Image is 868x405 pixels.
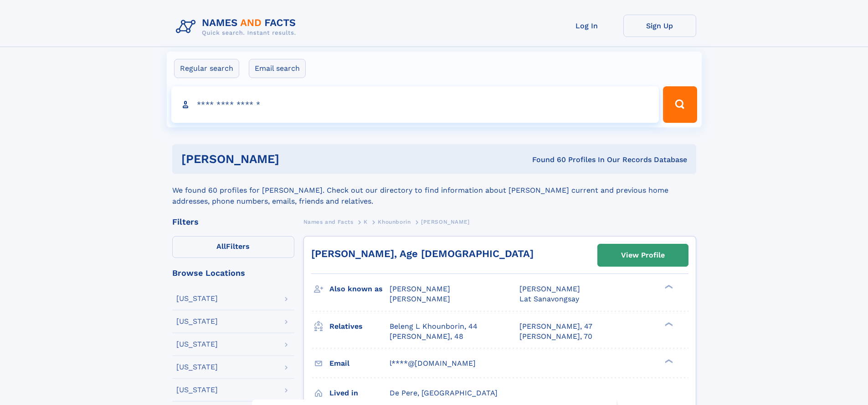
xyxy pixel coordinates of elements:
[663,321,673,327] div: ❯
[623,15,696,37] a: Sign Up
[249,59,306,78] label: Email search
[329,281,390,297] h3: Also known as
[329,385,390,401] h3: Lived in
[172,15,303,39] img: Logo Names and Facts
[172,236,294,258] label: Filters
[550,15,623,37] a: Log In
[390,284,450,293] span: [PERSON_NAME]
[216,242,226,251] span: All
[176,295,218,302] div: [US_STATE]
[663,358,673,364] div: ❯
[519,321,592,331] a: [PERSON_NAME], 47
[172,174,696,207] div: We found 60 profiles for [PERSON_NAME]. Check out our directory to find information about [PERSON...
[519,284,580,293] span: [PERSON_NAME]
[311,248,534,259] a: [PERSON_NAME], Age [DEMOGRAPHIC_DATA]
[176,386,218,394] div: [US_STATE]
[329,319,390,334] h3: Relatives
[598,244,688,266] a: View Profile
[390,389,498,397] span: De Pere, [GEOGRAPHIC_DATA]
[519,331,592,342] a: [PERSON_NAME], 70
[172,218,294,226] div: Filters
[181,153,406,165] h1: [PERSON_NAME]
[663,86,697,123] button: Search Button
[364,216,368,227] a: K
[176,363,218,371] div: [US_STATE]
[176,318,218,325] div: [US_STATE]
[390,331,463,342] a: [PERSON_NAME], 48
[303,216,354,227] a: Names and Facts
[621,245,665,266] div: View Profile
[172,269,294,277] div: Browse Locations
[406,155,687,165] div: Found 60 Profiles In Our Records Database
[390,295,450,303] span: [PERSON_NAME]
[174,59,239,78] label: Regular search
[329,356,390,371] h3: Email
[378,219,411,225] span: Khounborin
[421,219,470,225] span: [PERSON_NAME]
[519,295,579,303] span: Lat Sanavongsay
[171,86,659,123] input: search input
[378,216,411,227] a: Khounborin
[390,321,478,331] a: Beleng L Khounborin, 44
[176,341,218,348] div: [US_STATE]
[364,219,368,225] span: K
[663,284,673,290] div: ❯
